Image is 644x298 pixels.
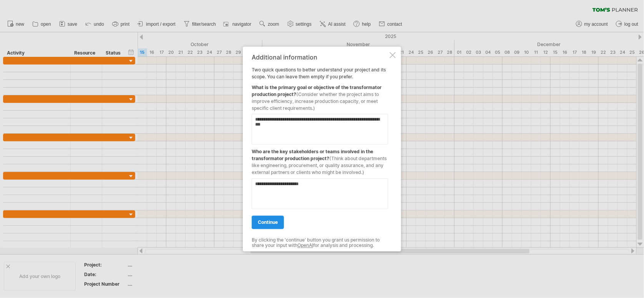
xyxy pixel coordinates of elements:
a: OpenAI [297,243,313,248]
a: continue [252,216,284,229]
span: (Think about departments like engineering, procurement, or quality assurance, and any external pa... [252,156,387,175]
span: (Consider whether the project aims to improve efficiency, increase production capacity, or meet s... [252,91,379,111]
div: Two quick questions to better understand your project and its scope. You can leave them empty if ... [252,54,388,245]
div: What is the primary goal or objective of the transformator production project? [252,80,388,112]
div: By clicking the 'continue' button you grant us permission to share your input with for analysis a... [252,238,388,249]
div: Who are the key stakeholders or teams involved in the transformator production project? [252,145,388,176]
div: Additional information [252,54,388,61]
span: continue [258,220,278,225]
